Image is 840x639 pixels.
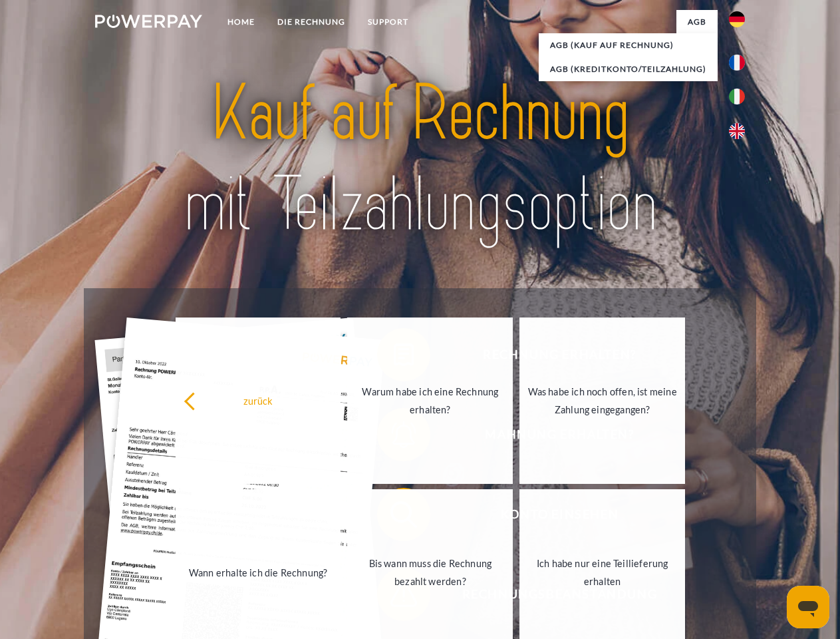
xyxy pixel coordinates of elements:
[527,383,677,419] div: Was habe ich noch offen, ist meine Zahlung eingegangen?
[729,123,745,139] img: en
[539,33,718,57] a: AGB (Kauf auf Rechnung)
[729,55,745,71] img: fr
[266,10,356,34] a: DIE RECHNUNG
[356,10,420,34] a: SUPPORT
[787,586,829,628] iframe: Schaltfläche zum Öffnen des Messaging-Fensters
[729,89,745,105] img: it
[355,554,505,590] div: Bis wann muss die Rechnung bezahlt werden?
[95,15,202,28] img: logo-powerpay-white.svg
[729,11,745,27] img: de
[216,10,266,34] a: Home
[184,563,333,581] div: Wann erhalte ich die Rechnung?
[127,64,713,255] img: title-powerpay_de.svg
[184,391,333,409] div: zurück
[539,57,718,81] a: AGB (Kreditkonto/Teilzahlung)
[676,10,718,34] a: agb
[355,383,505,419] div: Warum habe ich eine Rechnung erhalten?
[519,318,685,484] a: Was habe ich noch offen, ist meine Zahlung eingegangen?
[527,554,677,590] div: Ich habe nur eine Teillieferung erhalten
